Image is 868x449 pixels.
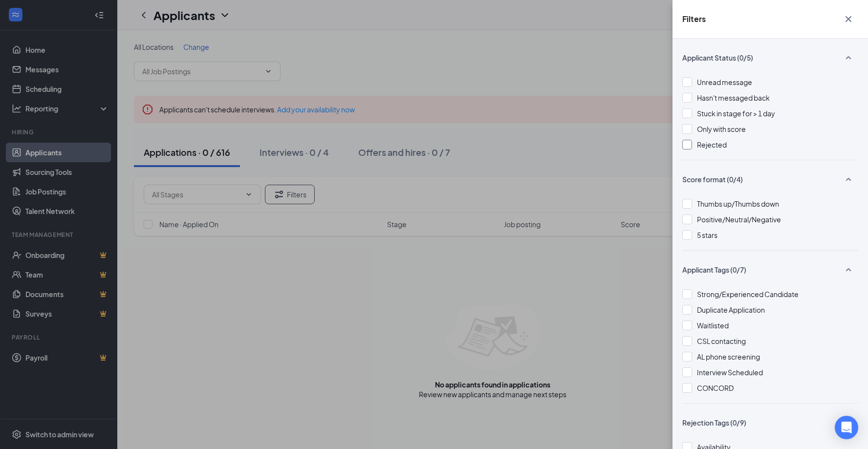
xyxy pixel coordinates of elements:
span: AL phone screening [697,352,760,361]
svg: Cross [843,13,854,25]
div: Open Intercom Messenger [835,416,858,439]
span: Thumbs up/Thumbs down [697,199,779,208]
span: Stuck in stage for > 1 day [697,109,775,118]
span: Rejection Tags (0/9) [682,418,746,428]
svg: SmallChevronUp [843,264,854,276]
span: CONCORD [697,384,734,392]
svg: SmallChevronUp [843,173,854,185]
span: Applicant Tags (0/7) [682,265,746,275]
span: Unread message [697,78,752,86]
span: Applicant Status (0/5) [682,53,753,63]
button: SmallChevronUp [839,48,858,67]
span: Rejected [697,140,727,149]
span: 5 stars [697,231,717,239]
span: CSL contacting [697,337,746,345]
h5: Filters [682,14,706,24]
button: Cross [839,10,858,28]
span: Hasn't messaged back [697,93,770,102]
span: Positive/Neutral/Negative [697,215,781,224]
span: Waitlisted [697,321,729,330]
button: SmallChevronUp [839,260,858,279]
span: Only with score [697,125,746,133]
button: SmallChevronUp [839,413,858,432]
span: Interview Scheduled [697,368,763,377]
span: Duplicate Application [697,305,765,314]
button: SmallChevronUp [839,170,858,189]
svg: SmallChevronUp [843,52,854,64]
span: Strong/Experienced Candidate [697,290,799,299]
span: Score format (0/4) [682,174,743,184]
